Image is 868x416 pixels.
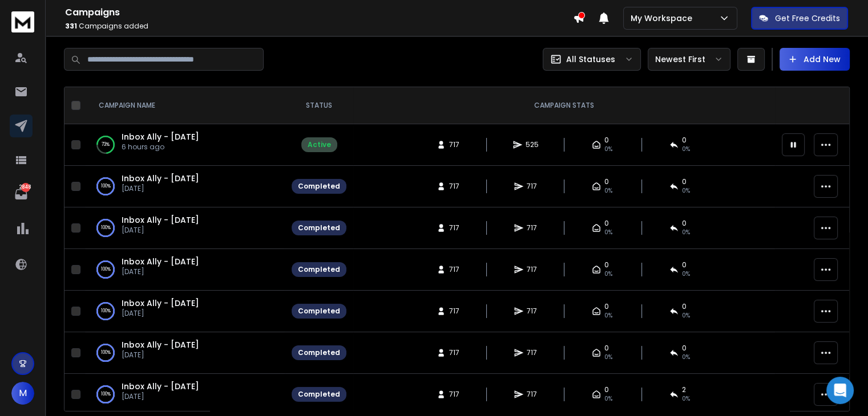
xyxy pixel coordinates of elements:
span: 0 % [682,270,690,279]
span: 0 [604,136,609,145]
span: 717 [449,140,461,149]
a: Inbox Ally - [DATE] [122,214,199,226]
span: 0 [682,177,687,186]
span: 0 [604,219,609,228]
span: 525 [526,140,539,149]
th: STATUS [285,87,353,124]
span: 0 [604,177,609,186]
span: 331 [65,21,77,31]
a: Inbox Ally - [DATE] [122,297,199,309]
div: Completed [298,182,340,191]
span: 0 [682,219,687,228]
th: CAMPAIGN NAME [85,87,285,124]
p: 100 % [101,305,111,317]
span: 0 [604,344,609,353]
td: 100%Inbox Ally - [DATE][DATE] [85,291,285,332]
a: Inbox Ally - [DATE] [122,256,199,267]
span: 717 [449,265,461,274]
p: 100 % [101,347,111,358]
p: All Statuses [566,54,615,65]
th: CAMPAIGN STATS [353,87,775,124]
span: 0% [604,394,612,403]
button: Newest First [648,48,730,71]
span: 0 % [682,311,690,320]
p: 100 % [101,264,111,275]
span: 717 [449,182,461,191]
span: 717 [449,390,461,399]
p: 73 % [102,139,110,150]
p: [DATE] [122,267,199,276]
span: 0 [604,260,609,270]
span: 717 [527,390,538,399]
span: 0 % [682,145,690,154]
span: 0 [682,260,687,270]
span: 0 [604,385,609,394]
p: Get Free Credits [775,13,840,24]
span: 0 % [682,228,690,237]
div: Active [308,140,331,149]
a: Inbox Ally - [DATE] [122,173,199,184]
span: 717 [449,348,461,357]
span: 717 [527,307,538,316]
span: 0 [682,302,687,311]
h1: Campaigns [65,6,573,19]
p: [DATE] [122,309,199,318]
span: 717 [527,348,538,357]
a: Inbox Ally - [DATE] [122,381,199,392]
button: M [11,382,34,405]
span: 0% [604,353,612,362]
div: Completed [298,348,340,357]
button: Get Free Credits [751,7,848,30]
a: 2848 [10,183,33,206]
p: Campaigns added [65,22,573,31]
p: [DATE] [122,392,199,401]
span: 0 % [682,186,690,195]
span: 717 [527,265,538,274]
div: Completed [298,265,340,274]
a: Inbox Ally - [DATE] [122,131,199,142]
span: 0 [682,344,687,353]
span: 0% [604,186,612,195]
p: 2848 [21,183,30,192]
span: 0% [604,311,612,320]
div: Completed [298,307,340,316]
div: Completed [298,223,340,233]
span: 0% [604,228,612,237]
td: 100%Inbox Ally - [DATE][DATE] [85,332,285,374]
td: 100%Inbox Ally - [DATE][DATE] [85,166,285,207]
td: 100%Inbox Ally - [DATE][DATE] [85,374,285,415]
p: 100 % [101,389,111,400]
p: [DATE] [122,350,199,360]
span: 2 [682,385,686,394]
span: 0% [604,270,612,279]
span: 0 % [682,353,690,362]
span: 0 [604,302,609,311]
span: 717 [527,223,538,233]
td: 100%Inbox Ally - [DATE][DATE] [85,207,285,249]
span: 717 [527,182,538,191]
span: 717 [449,223,461,233]
div: Open Intercom Messenger [826,377,854,404]
p: [DATE] [122,184,199,193]
button: Add New [780,48,850,71]
a: Inbox Ally - [DATE] [122,339,199,350]
td: 73%Inbox Ally - [DATE]6 hours ago [85,124,285,166]
p: [DATE] [122,226,199,235]
span: 0% [604,145,612,154]
p: 6 hours ago [122,142,199,152]
p: 100 % [101,222,111,234]
img: logo [11,11,34,32]
p: My Workspace [631,13,697,24]
span: 0 % [682,394,690,403]
span: 0 [682,136,687,145]
p: 100 % [101,181,111,192]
